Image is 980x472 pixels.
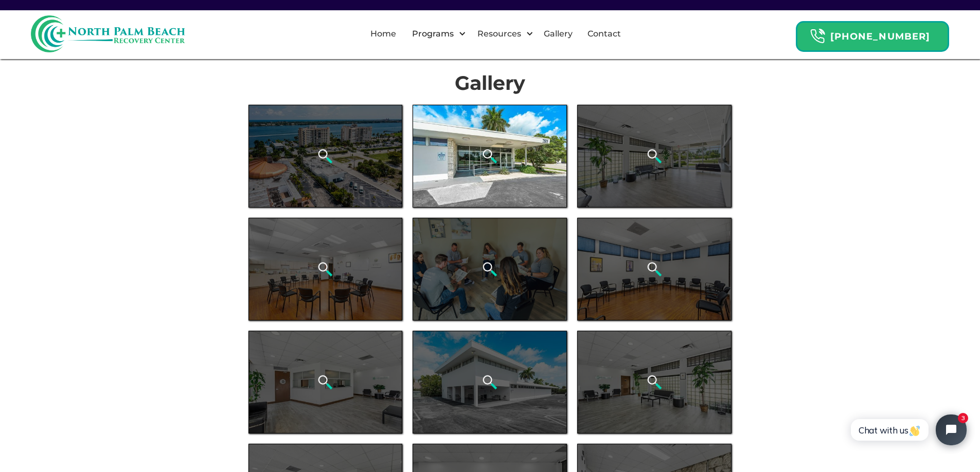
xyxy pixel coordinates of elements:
[577,105,732,207] a: open lightbox
[830,31,930,42] strong: [PHONE_NUMBER]
[364,17,402,50] a: Home
[413,105,567,207] a: open lightbox
[403,17,469,50] div: Programs
[248,218,403,320] a: open lightbox
[413,218,567,320] a: open lightbox
[796,16,949,52] a: Header Calendar Icons[PHONE_NUMBER]
[248,105,403,207] a: open lightbox
[469,17,536,50] div: Resources
[409,28,456,40] div: Programs
[538,17,579,50] a: Gallery
[248,331,403,433] a: open lightbox
[577,218,732,320] a: open lightbox
[475,28,524,40] div: Resources
[810,28,825,44] img: Header Calendar Icons
[840,406,975,454] iframe: Tidio Chat
[577,331,732,433] a: open lightbox
[413,331,567,433] a: open lightbox
[581,17,627,50] a: Contact
[248,72,732,95] h1: Gallery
